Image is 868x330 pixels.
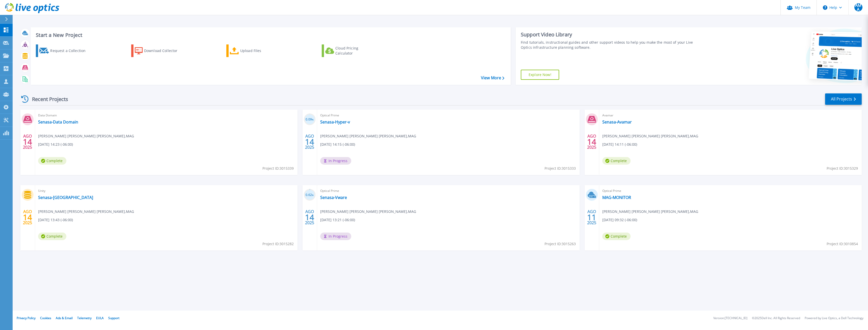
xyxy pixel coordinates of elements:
[545,241,576,247] span: Project ID: 3015263
[96,316,104,320] a: EULA
[17,316,36,320] a: Privacy Policy
[77,316,92,320] a: Telemetry
[23,215,32,219] span: 14
[602,209,698,214] span: [PERSON_NAME] [PERSON_NAME] [PERSON_NAME] , MAG
[38,209,134,214] span: [PERSON_NAME] [PERSON_NAME] [PERSON_NAME] , MAG
[587,140,596,144] span: 14
[587,133,596,151] div: AGO 2025
[38,217,73,223] span: [DATE] 13:43 (-06:00)
[320,119,350,124] a: Senasa-Hyper-v
[305,140,314,144] span: 14
[304,117,316,122] h3: 0.09
[240,46,281,56] div: Upload Files
[805,317,863,320] li: Powered by Live Optics, a Dell Technology
[320,113,577,118] span: Optical Prime
[320,142,355,147] span: [DATE] 14:15 (-06:00)
[602,113,859,118] span: Avamar
[36,32,504,38] h3: Start a New Project
[752,317,800,320] li: © 2025 Dell Inc. All Rights Reserved
[545,166,576,171] span: Project ID: 3015333
[854,3,862,11] span: AMA
[312,118,314,121] span: %
[38,119,78,124] a: Senasa-Data Domain
[602,157,631,165] span: Complete
[320,209,416,214] span: [PERSON_NAME] [PERSON_NAME] [PERSON_NAME] , MAG
[320,233,351,240] span: In Progress
[38,195,93,200] a: Senasa-[GEOGRAPHIC_DATA]
[305,208,314,226] div: AGO 2025
[131,44,187,57] a: Download Collector
[602,142,637,147] span: [DATE] 14:11 (-06:00)
[56,316,73,320] a: Ads & Email
[108,316,119,320] a: Support
[335,46,376,56] div: Cloud Pricing Calculator
[587,215,596,219] span: 11
[713,317,747,320] li: Version: [TECHNICAL_ID]
[23,133,32,151] div: AGO 2025
[23,140,32,144] span: 14
[827,166,858,171] span: Project ID: 3015329
[312,194,314,196] span: %
[602,217,637,223] span: [DATE] 09:32 (-06:00)
[19,93,75,105] div: Recent Projects
[320,157,351,165] span: In Progress
[38,157,66,165] span: Complete
[322,44,378,57] a: Cloud Pricing Calculator
[602,195,631,200] a: MAG-MONITOR
[521,31,701,38] div: Support Video Library
[50,46,91,56] div: Request a Collection
[320,217,355,223] span: [DATE] 13:21 (-06:00)
[262,241,294,247] span: Project ID: 3015282
[38,133,134,139] span: [PERSON_NAME] [PERSON_NAME] [PERSON_NAME] , MAG
[521,70,559,80] a: Explore Now!
[320,188,577,194] span: Optical Prime
[305,133,314,151] div: AGO 2025
[38,113,294,118] span: Data Domain
[23,208,32,226] div: AGO 2025
[602,133,698,139] span: [PERSON_NAME] [PERSON_NAME] [PERSON_NAME] , MAG
[40,316,51,320] a: Cookies
[144,46,184,56] div: Download Collector
[320,133,416,139] span: [PERSON_NAME] [PERSON_NAME] [PERSON_NAME] , MAG
[38,233,66,240] span: Complete
[587,208,596,226] div: AGO 2025
[481,75,504,80] a: View More
[825,93,862,105] a: All Projects
[38,188,294,194] span: Unity
[602,233,631,240] span: Complete
[521,40,701,50] div: Find tutorials, instructional guides and other support videos to help you make the most of your L...
[305,215,314,219] span: 14
[320,195,347,200] a: Senasa-Vware
[602,188,859,194] span: Optical Prime
[827,241,858,247] span: Project ID: 3010854
[262,166,294,171] span: Project ID: 3015339
[602,119,632,124] a: Senasa-Avamar
[36,44,92,57] a: Request a Collection
[226,44,283,57] a: Upload Files
[38,142,73,147] span: [DATE] 14:23 (-06:00)
[304,192,316,198] h3: 0.62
